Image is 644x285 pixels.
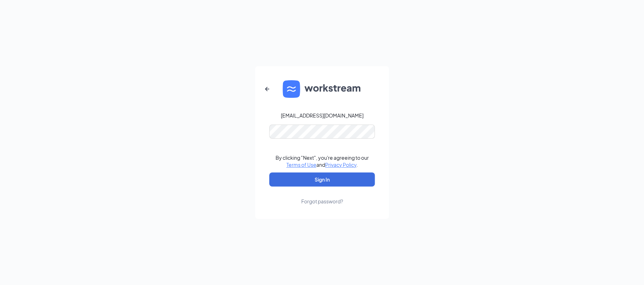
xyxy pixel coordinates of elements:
div: By clicking "Next", you're agreeing to our and . [276,154,369,168]
div: [EMAIL_ADDRESS][DOMAIN_NAME] [281,112,364,119]
a: Privacy Policy [325,161,356,168]
svg: ArrowLeftNew [263,85,271,93]
div: Forgot password? [301,198,343,205]
button: ArrowLeftNew [259,81,276,97]
img: WS logo and Workstream text [283,80,361,98]
button: Sign In [269,172,375,186]
a: Forgot password? [301,186,343,205]
a: Terms of Use [286,161,316,168]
